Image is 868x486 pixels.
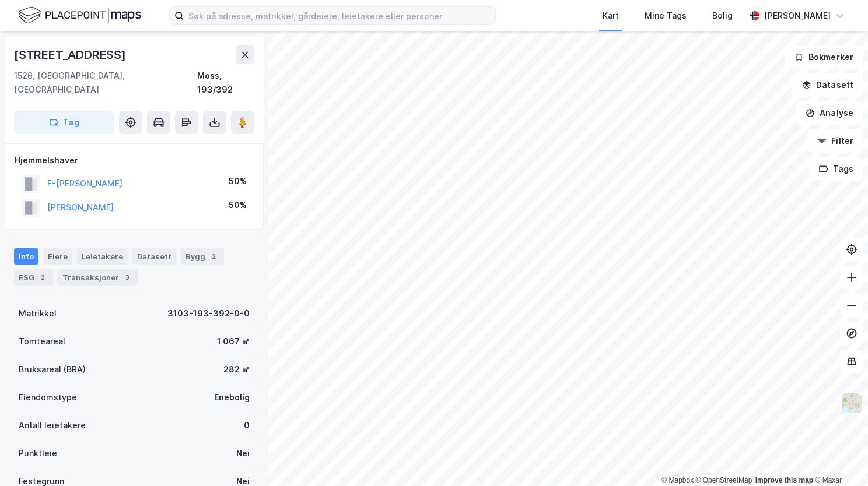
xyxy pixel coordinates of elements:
div: 3 [121,272,133,283]
div: Eiere [43,248,72,265]
div: Datasett [132,248,176,265]
div: Transaksjoner [58,269,138,286]
iframe: Chat Widget [810,430,868,486]
div: Bolig [712,9,733,23]
button: Bokmerker [785,45,863,69]
button: Tags [809,157,863,181]
button: Analyse [796,101,863,125]
div: Matrikkel [19,307,57,321]
div: ESG [14,269,53,286]
input: Søk på adresse, matrikkel, gårdeiere, leietakere eller personer [184,7,495,24]
button: Datasett [792,73,863,97]
div: Mine Tags [645,9,687,23]
div: Antall leietakere [19,418,86,432]
div: Moss, 193/392 [197,69,254,97]
div: Hjemmelshaver [15,153,254,167]
a: Improve this map [755,476,813,484]
a: Mapbox [661,476,694,484]
div: Bruksareal (BRA) [19,362,86,376]
button: Filter [807,129,863,153]
div: 1 067 ㎡ [217,334,250,348]
div: Enebolig [214,390,250,404]
img: Z [841,392,863,414]
div: 50% [229,174,247,188]
div: Eiendomstype [19,390,77,404]
img: logo.f888ab2527a4732fd821a326f86c7f29.svg [19,5,141,26]
div: 2 [37,272,48,283]
div: Kart [603,9,619,23]
div: 282 ㎡ [223,362,250,376]
div: Nei [236,446,250,460]
div: Leietakere [77,248,128,265]
a: OpenStreetMap [696,476,752,484]
div: 50% [229,198,247,212]
div: [STREET_ADDRESS] [14,45,128,64]
div: Tomteareal [19,334,65,348]
button: Tag [14,111,114,134]
div: Info [14,248,38,265]
div: [PERSON_NAME] [764,9,831,23]
div: Bygg [181,248,224,265]
div: 0 [244,418,250,432]
div: 2 [208,251,219,262]
div: 1526, [GEOGRAPHIC_DATA], [GEOGRAPHIC_DATA] [14,69,197,97]
div: 3103-193-392-0-0 [167,307,250,321]
div: Punktleie [19,446,57,460]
